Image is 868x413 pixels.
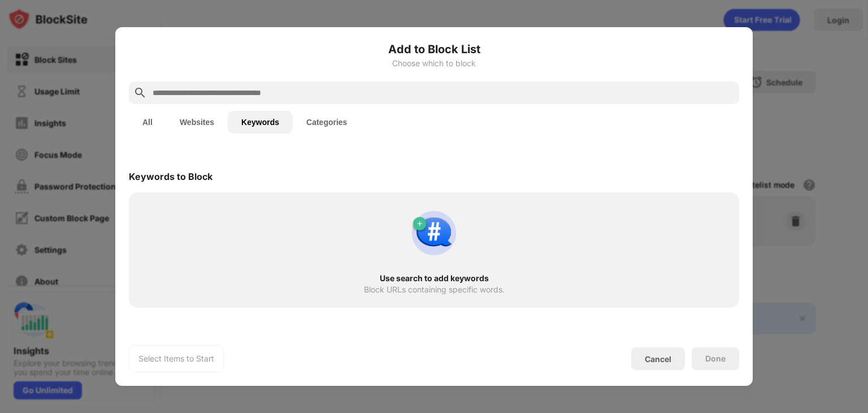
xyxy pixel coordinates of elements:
button: Websites [166,111,228,134]
div: Done [705,354,726,363]
button: Categories [293,111,361,134]
div: Cancel [645,354,671,364]
div: Block URLs containing specific words. [364,285,505,294]
button: All [129,111,166,134]
img: block-by-keyword.svg [407,206,461,260]
img: search.svg [133,86,147,100]
div: Choose which to block [129,59,739,68]
div: Select Items to Start [138,353,214,364]
h6: Add to Block List [129,41,739,58]
div: Use search to add keywords [149,274,719,283]
button: Keywords [228,111,293,134]
div: Keywords to Block [129,171,212,182]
